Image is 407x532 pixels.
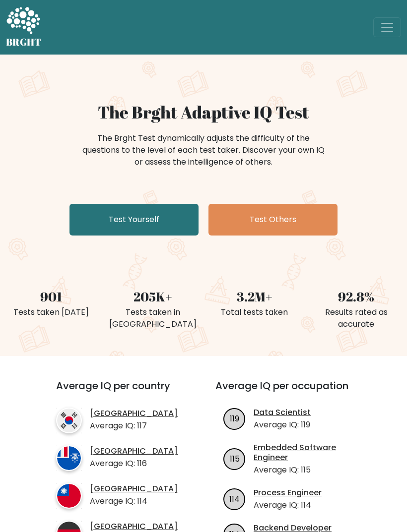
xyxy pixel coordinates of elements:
[311,287,401,306] div: 92.8%
[90,495,178,507] p: Average IQ: 114
[90,409,178,419] a: [GEOGRAPHIC_DATA]
[6,102,401,122] h1: The Brght Adaptive IQ Test
[209,306,299,318] div: Total tests taken
[229,493,240,505] text: 114
[311,306,401,330] div: Results rated as accurate
[254,499,322,511] p: Average IQ: 114
[254,443,363,464] a: Embedded Software Engineer
[208,204,338,236] a: Test Others
[6,36,42,48] h5: BRGHT
[373,17,401,37] button: Toggle navigation
[90,484,178,494] a: [GEOGRAPHIC_DATA]
[56,380,180,404] h3: Average IQ per country
[56,408,82,433] img: country
[90,458,178,470] p: Average IQ: 116
[254,419,311,431] p: Average IQ: 119
[6,306,96,318] div: Tests taken [DATE]
[254,464,363,476] p: Average IQ: 115
[6,287,96,306] div: 901
[79,132,328,168] div: The Brght Test dynamically adjusts the difficulty of the questions to the level of each test take...
[254,488,322,498] a: Process Engineer
[230,453,240,465] text: 115
[215,380,363,404] h3: Average IQ per occupation
[69,204,199,236] a: Test Yourself
[90,522,178,532] a: [GEOGRAPHIC_DATA]
[209,287,299,306] div: 3.2M+
[108,287,198,306] div: 205K+
[56,445,82,471] img: country
[90,446,178,457] a: [GEOGRAPHIC_DATA]
[230,413,239,424] text: 119
[56,483,82,509] img: country
[6,4,42,51] a: BRGHT
[90,420,178,432] p: Average IQ: 117
[254,408,311,418] a: Data Scientist
[108,306,198,330] div: Tests taken in [GEOGRAPHIC_DATA]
